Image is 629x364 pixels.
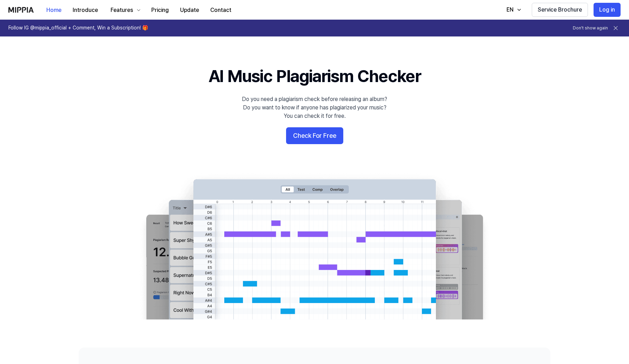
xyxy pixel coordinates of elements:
[594,3,621,17] button: Log in
[146,3,174,17] button: Pricing
[132,172,497,319] img: main Image
[109,6,134,14] div: Features
[174,3,205,17] button: Update
[573,25,608,31] button: Don't show again
[205,3,237,17] button: Contact
[499,3,526,17] button: EN
[8,7,34,13] img: logo
[8,25,148,32] h1: Follow IG @mippia_official + Comment, Win a Subscription! 🎁
[41,3,67,17] button: Home
[208,65,421,88] h1: AI Music Plagiarism Checker
[41,0,67,20] a: Home
[286,127,343,144] button: Check For Free
[242,95,387,120] div: Do you need a plagiarism check before releasing an album? Do you want to know if anyone has plagi...
[67,3,104,17] button: Introduce
[104,3,146,17] button: Features
[174,0,205,20] a: Update
[532,3,588,17] button: Service Brochure
[505,6,515,14] div: EN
